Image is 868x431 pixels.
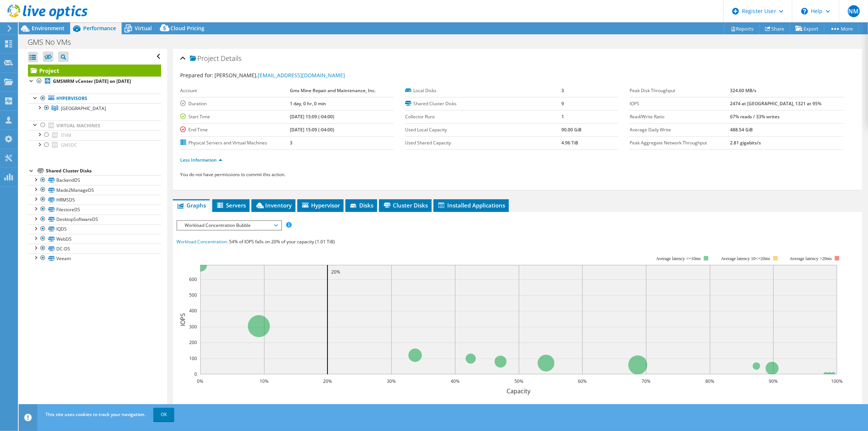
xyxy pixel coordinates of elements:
a: Virtual Machines [28,121,161,130]
text: 70% [642,378,651,384]
a: More [824,23,859,34]
text: 500 [189,292,197,298]
a: IQDS [28,224,161,234]
text: Average latency >20ms [790,256,832,261]
b: 67% reads / 33% writes [730,113,780,120]
label: Local Disks [405,87,561,94]
b: 1 day, 0 hr, 0 min [290,100,326,107]
a: HRMSDS [28,195,161,204]
span: NM [848,5,860,17]
label: Prepared for: [180,72,213,79]
span: Inventory [255,202,292,209]
label: IOPS [630,100,730,107]
b: 90.00 GiB [561,127,582,133]
label: Shared Cluster Disks [405,100,561,107]
label: Physical Servers and Virtual Machines [180,139,290,147]
text: 60% [578,378,587,384]
b: GMSMRM vCenter [DATE] on [DATE] [53,78,131,84]
a: FilestoreDS [28,204,161,214]
text: 90% [769,378,778,384]
b: 324.60 MB/s [730,87,756,94]
a: Oakland [28,103,161,113]
span: Performance [83,25,116,32]
text: 100% [831,378,843,384]
span: Project [190,55,219,62]
label: Peak Aggregate Network Throughput [630,139,730,147]
span: 54% of IOPS falls on 20% of your capacity (1.01 TiB) [229,238,335,245]
span: Hypervisor [301,202,340,209]
b: 2.81 gigabits/s [730,140,761,146]
b: 1 [561,113,564,120]
label: Duration [180,100,290,107]
b: 3 [561,87,564,94]
span: Details [221,54,241,63]
b: [DATE] 15:09 (-04:00) [290,127,335,133]
span: Workload Concentration: [176,238,228,245]
a: ITVM [28,130,161,140]
span: GMSDC [61,142,77,148]
a: Reports [724,23,760,34]
label: Used Local Capacity [405,126,561,134]
span: Cloud Pricing [170,25,204,32]
span: Servers [216,202,246,209]
a: Less Information [180,157,222,163]
a: Share [759,23,790,34]
span: [GEOGRAPHIC_DATA] [61,105,106,112]
span: [PERSON_NAME], [214,72,345,79]
span: You do not have permissions to commit this action. [180,171,285,178]
a: OK [153,408,174,421]
a: GMSDC [28,140,161,150]
label: Used Shared Capacity [405,139,561,147]
tspan: Average latency <=10ms [657,256,701,261]
text: IOPS [179,313,187,326]
span: Graphs [176,202,206,209]
label: Average Daily Write [630,126,730,134]
text: 0% [197,378,204,384]
label: Peak Disk Throughput [630,87,730,94]
a: Veeam [28,253,161,263]
label: Read/Write Ratio [630,113,730,121]
span: Workload Concentration Bubble [181,221,277,230]
text: 0 [194,371,197,377]
b: 2474 at [GEOGRAPHIC_DATA], 1321 at 95% [730,100,821,107]
text: 300 [189,324,197,330]
span: ITVM [61,132,71,138]
b: 9 [561,100,564,107]
span: Virtual [135,25,152,32]
span: Installed Applications [437,202,505,209]
a: GMSMRM vCenter [DATE] on [DATE] [28,76,161,86]
label: Account [180,87,290,94]
a: Made2ManageDS [28,185,161,195]
text: 100 [189,355,197,362]
a: Hypervisors [28,94,161,103]
text: 200 [189,339,197,346]
div: Shared Cluster Disks [46,166,161,175]
a: WebDS [28,234,161,244]
text: 80% [705,378,714,384]
text: 400 [189,307,197,314]
h1: GMS No VMs [24,38,82,46]
a: [EMAIL_ADDRESS][DOMAIN_NAME] [258,72,345,79]
text: 50% [514,378,523,384]
b: 3 [290,140,293,146]
label: Start Time [180,113,290,121]
span: Disks [349,202,373,209]
text: 30% [387,378,396,384]
text: 600 [189,276,197,282]
b: [DATE] 15:09 (-04:00) [290,113,335,120]
a: Project [28,65,161,76]
span: This site uses cookies to track your navigation. [46,411,145,418]
b: 488.54 GiB [730,127,753,133]
text: 10% [260,378,269,384]
svg: \n [801,8,808,15]
text: 40% [451,378,460,384]
a: DC-DS [28,244,161,253]
a: DesktopSoftwareDS [28,215,161,224]
text: 20% [331,269,340,275]
a: Export [790,23,824,34]
b: 4.96 TiB [561,140,578,146]
span: Cluster Disks [383,202,428,209]
b: Gms Mine Repair and Maintenance, Inc. [290,87,376,94]
label: Collector Runs [405,113,561,121]
text: Capacity [507,387,531,395]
